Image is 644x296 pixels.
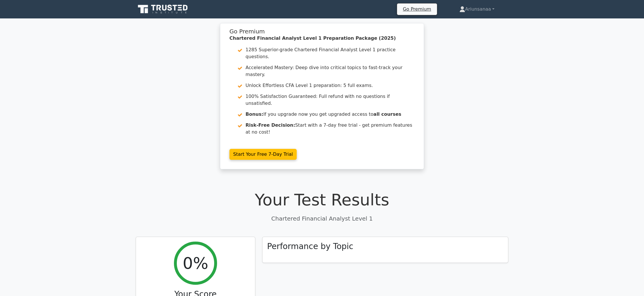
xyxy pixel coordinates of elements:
a: Start Your Free 7-Day Trial [229,149,297,160]
h3: Performance by Topic [267,242,353,251]
a: Go Premium [399,5,434,13]
h1: Your Test Results [136,190,508,209]
h2: 0% [183,253,208,273]
p: Chartered Financial Analyst Level 1 [136,214,508,223]
a: Ariunsanaa [446,3,508,15]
